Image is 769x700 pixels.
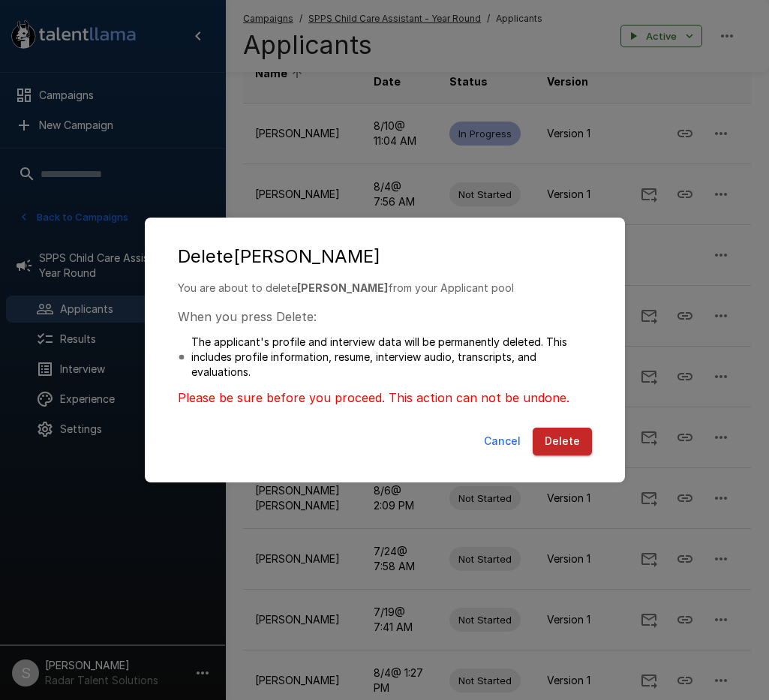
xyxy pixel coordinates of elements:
p: The applicant's profile and interview data will be permanently deleted. This includes profile inf... [191,335,592,380]
b: [PERSON_NAME] [297,281,388,294]
h2: Delete [PERSON_NAME] [160,233,610,281]
p: Please be sure before you proceed. This action can not be undone. [178,389,592,407]
button: Cancel [478,428,527,455]
p: When you press Delete: [178,308,592,326]
p: You are about to delete from your Applicant pool [178,281,592,296]
button: Delete [533,428,592,455]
